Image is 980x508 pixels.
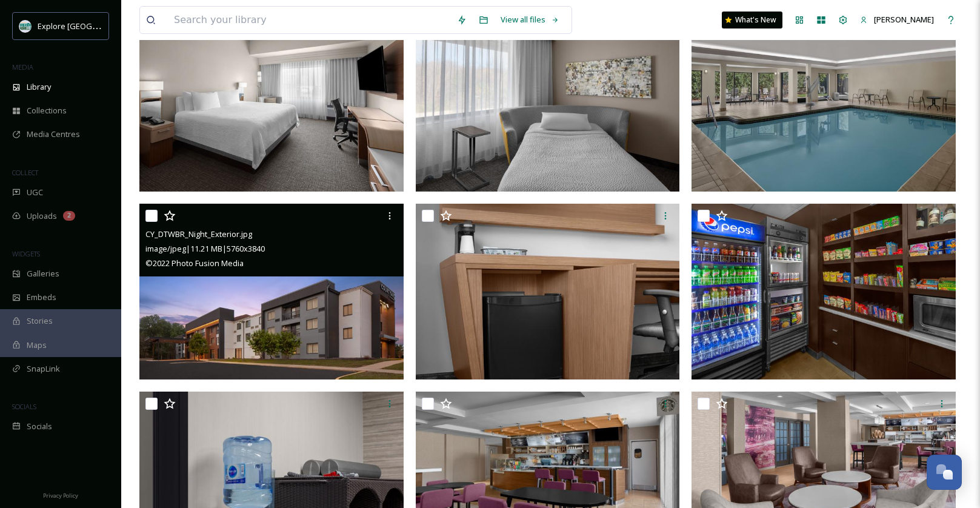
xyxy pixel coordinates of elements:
[63,211,75,221] div: 2
[692,204,956,380] img: CY_DTWBR_Market.jpg
[12,168,38,177] span: COLLECT
[139,15,404,192] img: CY_DTWBR_EXKS_Guestroom_Sweep.jpg
[27,315,53,327] span: Stories
[12,402,36,411] span: SOCIALS
[416,204,680,380] img: CY_DTWBR_King_Fridge.jpg
[43,487,78,502] a: Privacy Policy
[145,258,244,269] span: © 2022 Photo Fusion Media
[416,15,680,192] img: CY_DTWBR_Sofa_Bed.jpg
[27,421,52,432] span: Socials
[495,8,565,32] a: View all files
[27,268,59,279] span: Galleries
[27,363,60,375] span: SnapLink
[874,14,934,25] span: [PERSON_NAME]
[19,20,32,32] img: 67e7af72-b6c8-455a-acf8-98e6fe1b68aa.avif
[145,243,265,254] span: image/jpeg | 11.21 MB | 5760 x 3840
[27,129,80,140] span: Media Centres
[927,455,962,490] button: Open Chat
[27,105,67,116] span: Collections
[692,15,956,192] img: CY_DTWBR_Pool.jpg
[854,8,940,32] a: [PERSON_NAME]
[139,204,404,380] img: CY_DTWBR_Night_Exterior.jpg
[12,62,33,72] span: MEDIA
[27,292,56,303] span: Embeds
[145,229,252,239] span: CY_DTWBR_Night_Exterior.jpg
[27,187,43,198] span: UGC
[43,492,78,500] span: Privacy Policy
[38,20,204,32] span: Explore [GEOGRAPHIC_DATA][PERSON_NAME]
[27,210,57,222] span: Uploads
[12,249,40,258] span: WIDGETS
[27,339,47,351] span: Maps
[168,7,451,33] input: Search your library
[722,12,782,28] a: What's New
[27,81,51,93] span: Library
